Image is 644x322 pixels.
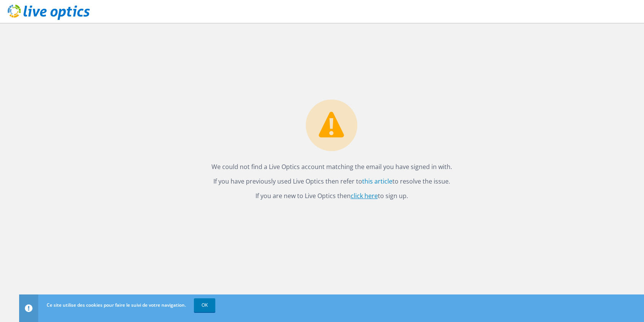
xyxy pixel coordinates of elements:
[351,192,378,200] a: click here
[211,161,452,172] p: We could not find a Live Optics account matching the email you have signed in with.
[362,177,392,185] a: this article
[211,190,452,201] p: If you are new to Live Optics then to sign up.
[211,176,452,187] p: If you have previously used Live Optics then refer to to resolve the issue.
[194,298,215,312] a: OK
[47,302,186,308] span: Ce site utilise des cookies pour faire le suivi de votre navigation.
